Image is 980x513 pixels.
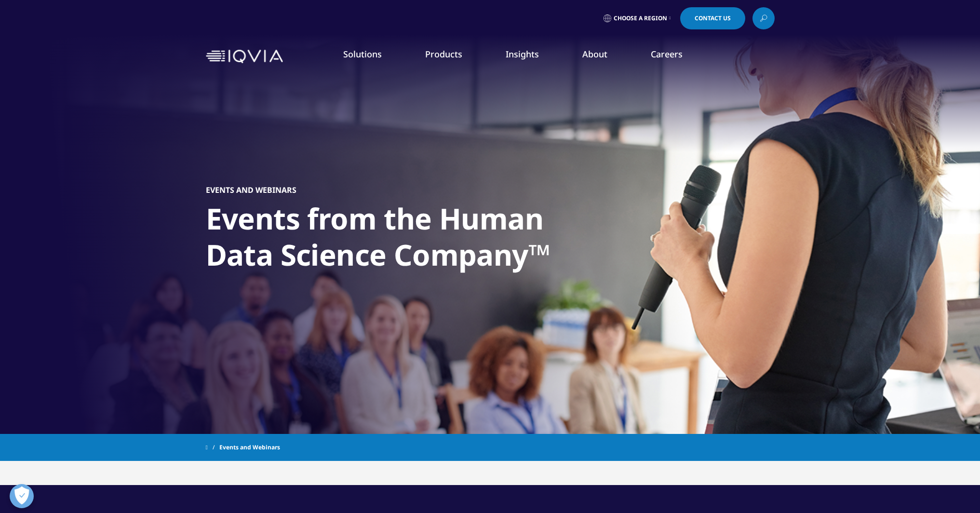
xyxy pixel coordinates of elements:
a: Products [425,48,462,60]
a: Solutions [343,48,382,60]
span: Choose a Region [614,14,667,22]
h5: Events and Webinars [206,185,296,195]
a: Contact Us [680,7,745,29]
a: Insights [506,48,539,60]
a: Careers [651,48,683,60]
a: About [582,48,607,60]
nav: Primary [287,34,775,79]
img: IQVIA Healthcare Information Technology and Pharma Clinical Research Company [206,50,283,64]
span: Events and Webinars [219,439,280,456]
h1: Events from the Human Data Science Company™ [206,201,567,279]
button: Open Preferences [10,484,34,508]
span: Contact Us [695,15,731,21]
